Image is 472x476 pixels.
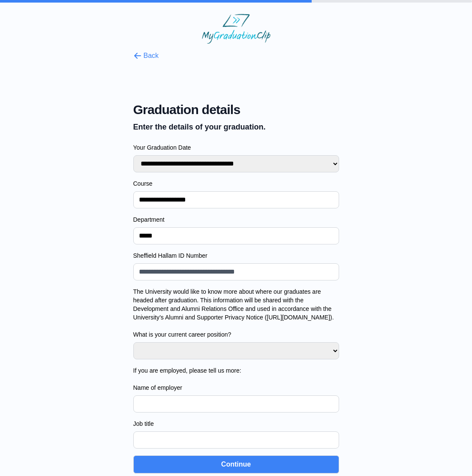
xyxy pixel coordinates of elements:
label: The University would like to know more about where our graduates are headed after graduation. Thi... [133,287,339,339]
label: Job title [133,419,339,428]
label: Your Graduation Date [133,143,339,152]
button: Back [133,51,159,61]
button: Continue [133,455,339,473]
label: Sheffield Hallam ID Number [133,251,339,260]
span: Graduation details [133,102,339,117]
label: If you are employed, please tell us more: Name of employer [133,366,339,392]
label: Course [133,179,339,188]
label: Department [133,215,339,224]
img: MyGraduationClip [202,14,271,44]
p: Enter the details of your graduation. [133,121,339,133]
